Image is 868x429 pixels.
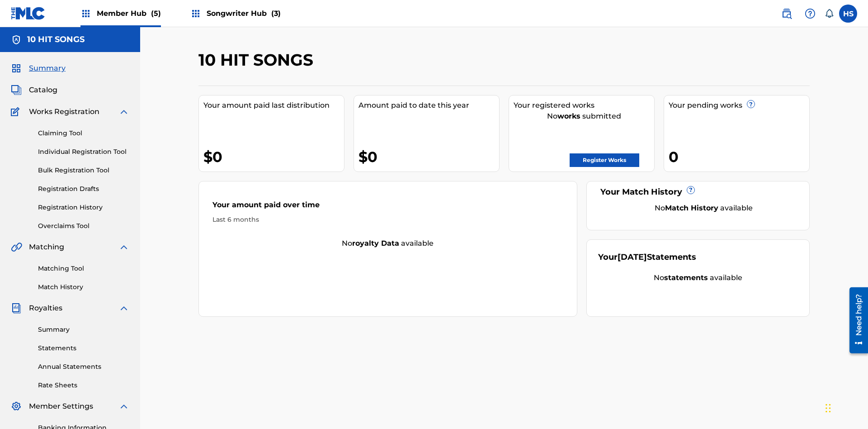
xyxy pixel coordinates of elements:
a: Individual Registration Tool [38,147,129,157]
div: No available [609,203,798,214]
span: Songwriter Hub [207,8,281,19]
img: Royalties [11,303,22,314]
img: Member Settings [11,401,22,412]
div: Your amount paid over time [212,200,563,215]
div: $0 [203,147,344,167]
span: (3) [271,9,281,18]
div: Drag [826,395,831,422]
img: Top Rightsholders [80,8,91,19]
a: Register Works [570,153,639,167]
div: Last 6 months [212,215,563,224]
span: ? [687,186,694,194]
a: Registration History [38,203,129,212]
div: Your amount paid last distribution [203,100,344,111]
a: Matching Tool [38,264,129,273]
h2: 10 HIT SONGS [198,50,318,70]
div: No available [598,272,798,283]
div: Help [801,5,819,23]
h5: 10 HIT SONGS [27,34,85,45]
span: Member Settings [29,401,93,412]
a: SummarySummary [11,63,66,74]
div: Your Statements [598,251,696,263]
span: Works Registration [29,106,99,117]
iframe: Chat Widget [823,386,868,429]
a: Registration Drafts [38,184,129,194]
a: Overclaims Tool [38,221,129,231]
img: help [805,8,816,19]
strong: Match History [665,204,718,212]
div: Your pending works [669,100,809,111]
span: Catalog [29,85,57,95]
img: Accounts [11,34,22,45]
img: Works Registration [11,106,23,117]
span: Matching [29,242,64,253]
img: expand [118,106,129,117]
div: $0 [359,147,499,167]
span: Summary [29,63,66,74]
img: expand [118,303,129,314]
a: Annual Statements [38,362,129,372]
img: Catalog [11,85,22,95]
span: Royalties [29,303,62,314]
span: Member Hub [97,8,161,19]
div: Your registered works [514,100,654,111]
div: No submitted [514,111,654,122]
strong: statements [664,273,708,282]
strong: works [557,112,580,120]
strong: royalty data [352,239,399,248]
img: Matching [11,242,22,253]
a: CatalogCatalog [11,85,57,95]
a: Statements [38,343,129,353]
a: Summary [38,325,129,334]
div: User Menu [839,5,857,23]
div: Amount paid to date this year [359,100,499,111]
span: [DATE] [618,252,647,262]
a: Match History [38,282,129,292]
img: search [781,8,792,19]
iframe: Resource Center [843,284,868,358]
a: Bulk Registration Tool [38,166,129,175]
a: Claiming Tool [38,129,129,138]
img: Summary [11,63,22,74]
a: Rate Sheets [38,381,129,390]
img: Top Rightsholders [190,8,201,19]
div: 0 [669,147,809,167]
div: Notifications [825,9,834,18]
a: Public Search [778,5,796,23]
img: expand [118,242,129,253]
img: expand [118,401,129,412]
img: MLC Logo [11,7,46,20]
div: Your Match History [598,186,798,198]
div: No available [199,238,577,249]
span: ? [747,100,755,108]
span: (5) [151,9,161,18]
